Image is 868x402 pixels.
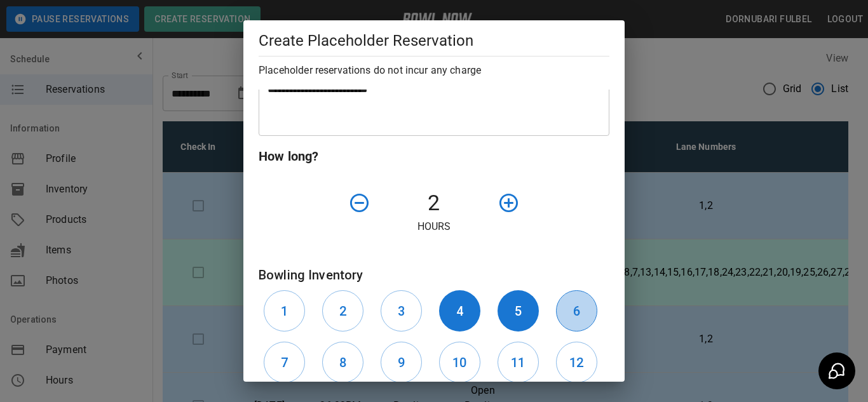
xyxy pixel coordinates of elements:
h6: 9 [398,352,405,373]
h6: 1 [281,301,288,321]
button: 8 [322,342,363,383]
button: 7 [264,342,305,383]
h6: 2 [339,301,346,321]
h6: 10 [452,352,466,373]
h6: How long? [259,146,609,166]
h6: 8 [339,352,346,373]
button: 2 [322,290,363,332]
h4: 2 [376,190,492,217]
h6: 12 [569,352,583,373]
button: 6 [556,290,597,332]
button: 1 [264,290,305,332]
h6: 11 [511,352,525,373]
button: 5 [498,290,539,332]
button: 10 [439,342,480,383]
h6: Bowling Inventory [259,265,609,285]
h5: Create Placeholder Reservation [259,30,609,51]
h6: 5 [515,301,522,321]
h6: Placeholder reservations do not incur any charge [259,62,609,79]
h6: 4 [456,301,463,321]
button: 9 [381,342,422,383]
h6: 7 [281,352,288,373]
button: 12 [556,342,597,383]
button: 11 [498,342,539,383]
p: Hours [259,219,609,234]
button: 4 [439,290,480,332]
h6: 3 [398,301,405,321]
button: 3 [381,290,422,332]
h6: 6 [573,301,580,321]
